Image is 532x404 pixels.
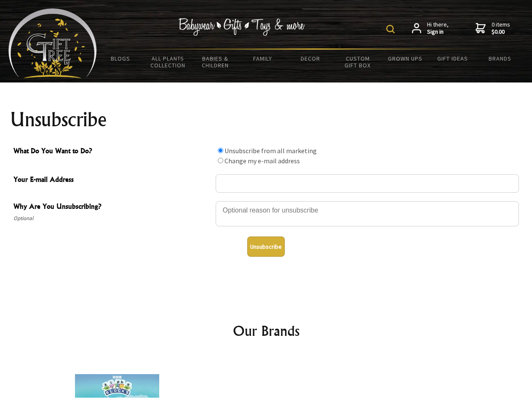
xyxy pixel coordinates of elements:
[10,109,522,130] h1: Unsubscribe
[8,8,97,78] img: Babyware - Gifts - Toys and more...
[13,146,211,158] span: What Do You Want to Do?
[225,146,317,155] label: Unsubscribe from all marketing
[216,201,519,226] textarea: Why Are You Unsubscribing?
[97,50,144,67] a: BLOGS
[427,21,449,36] span: Hi there,
[334,50,382,74] a: Custom Gift Box
[386,25,395,33] img: product search
[427,28,449,36] strong: Sign in
[476,50,524,67] a: Brands
[216,174,519,193] input: Your E-mail Address
[144,50,192,74] a: All Plants Collection
[476,21,510,36] a: 0 items$0.00
[13,174,211,186] span: Your E-mail Address
[381,50,429,67] a: Grown Ups
[239,50,287,67] a: Family
[492,21,510,36] span: 0 items
[17,321,516,341] h2: Our Brands
[218,158,223,163] input: What Do You Want to Do?
[218,148,223,153] input: What Do You Want to Do?
[179,18,305,36] img: Babywear - Gifts - Toys & more
[225,157,300,165] label: Change my e-mail address
[492,28,510,36] strong: $0.00
[13,201,211,213] span: Why Are You Unsubscribing?
[429,50,476,67] a: Gift Ideas
[286,50,334,67] a: Decor
[192,50,239,74] a: Babies & Children
[412,21,449,36] a: Hi there,Sign in
[13,213,211,223] span: Optional
[247,237,285,257] button: Unsubscribe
